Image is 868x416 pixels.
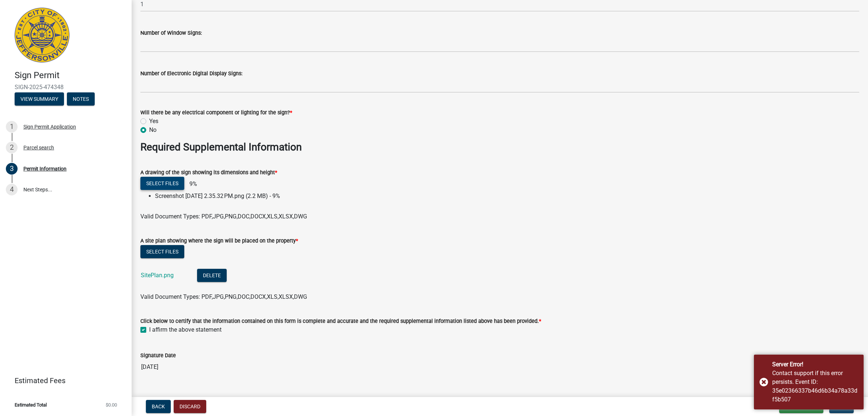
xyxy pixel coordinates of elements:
button: Select files [140,245,184,258]
div: 1 [6,121,18,133]
span: 9% [186,180,197,187]
button: Select files [140,177,184,190]
label: I affirm the above statement [149,325,222,334]
a: Estimated Fees [6,373,120,388]
img: City of Jeffersonville, Indiana [15,8,69,62]
button: Discard [174,400,206,413]
div: 4 [6,184,18,195]
label: No [149,126,156,134]
li: Screenshot [DATE] 2.35.32 PM.png (2.2 MB) - 9% [155,192,859,201]
span: $0.00 [106,402,117,407]
label: A site plan showing where the sign will be placed on the property [140,238,298,244]
button: Notes [67,92,95,106]
wm-modal-confirm: Notes [67,96,95,102]
button: View Summary [15,92,64,106]
div: Contact support if this error persists. Event ID: 35e02366337b46d6b34a78a33df5b507 [772,369,858,404]
button: Back [146,400,171,413]
span: Valid Document Types: PDF,JPG,PNG,DOC,DOCX,XLS,XLSX,DWG [140,213,307,220]
label: Signature Date [140,353,176,358]
div: Sign Permit Application [23,124,76,129]
div: 3 [6,163,18,175]
wm-modal-confirm: Summary [15,96,64,102]
label: Number of Window Signs: [140,31,202,36]
label: A drawing of the sign showing its dimensions and height [140,170,277,175]
strong: Required Supplemental Information [140,141,302,153]
span: Estimated Total [15,402,47,407]
label: Yes [149,117,158,126]
span: SIGN-2025-474348 [15,84,117,91]
div: Permit Information [23,166,67,171]
a: SitePlan.png [141,272,174,279]
wm-modal-confirm: Delete Document [197,272,227,279]
div: Parcel search [23,145,54,150]
span: Back [152,404,165,409]
div: Server Error! [772,360,858,369]
label: Click below to certify that the information contained on this form is complete and accurate and t... [140,319,541,324]
span: Valid Document Types: PDF,JPG,PNG,DOC,DOCX,XLS,XLSX,DWG [140,293,307,300]
label: Will there be any electrical component or lighting for the sign? [140,110,292,115]
label: Number of Electronic Digital Display Signs: [140,71,242,76]
button: Delete [197,269,227,282]
div: 2 [6,142,18,153]
h4: Sign Permit [15,70,126,81]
